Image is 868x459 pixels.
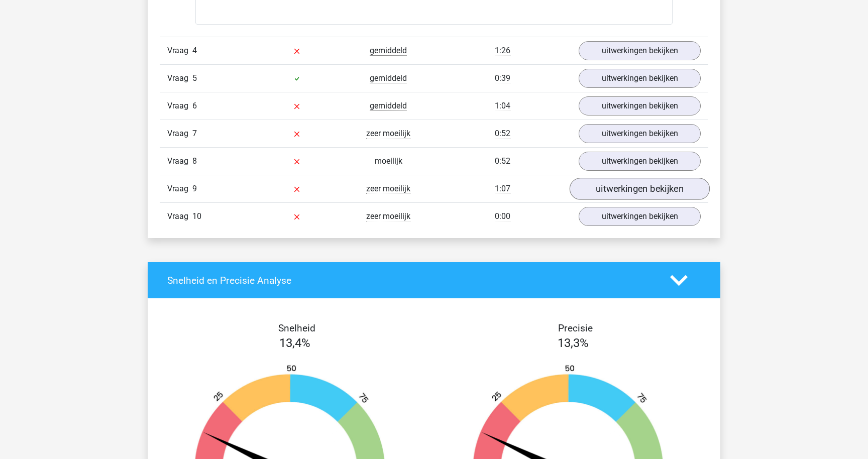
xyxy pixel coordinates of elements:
span: gemiddeld [370,101,407,111]
span: Vraag [167,155,192,167]
a: uitwerkingen bekijken [579,69,701,88]
span: Vraag [167,72,192,84]
span: 5 [192,73,197,83]
a: uitwerkingen bekijken [579,41,701,60]
span: 7 [192,129,197,138]
h4: Snelheid en Precisie Analyse [167,275,655,286]
span: 6 [192,101,197,110]
h4: Precisie [446,322,705,334]
a: uitwerkingen bekijken [579,207,701,226]
span: 1:04 [495,101,510,111]
span: zeer moeilijk [366,211,410,221]
span: zeer moeilijk [366,184,410,194]
span: 13,4% [279,336,310,350]
span: Vraag [167,45,192,57]
span: Vraag [167,128,192,140]
a: uitwerkingen bekijken [570,178,710,200]
span: 4 [192,46,197,55]
span: moeilijk [375,156,402,166]
span: 9 [192,184,197,193]
span: 0:52 [495,129,510,139]
span: 0:39 [495,73,510,83]
span: 1:07 [495,184,510,194]
span: 8 [192,156,197,166]
span: 0:52 [495,156,510,166]
span: Vraag [167,210,192,222]
span: Vraag [167,100,192,112]
span: 10 [192,211,201,221]
span: gemiddeld [370,73,407,83]
span: gemiddeld [370,46,407,56]
span: zeer moeilijk [366,129,410,139]
h4: Snelheid [167,322,426,334]
span: Vraag [167,183,192,195]
span: 0:00 [495,211,510,221]
span: 13,3% [558,336,589,350]
a: uitwerkingen bekijken [579,96,701,116]
span: 1:26 [495,46,510,56]
a: uitwerkingen bekijken [579,124,701,143]
a: uitwerkingen bekijken [579,152,701,171]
